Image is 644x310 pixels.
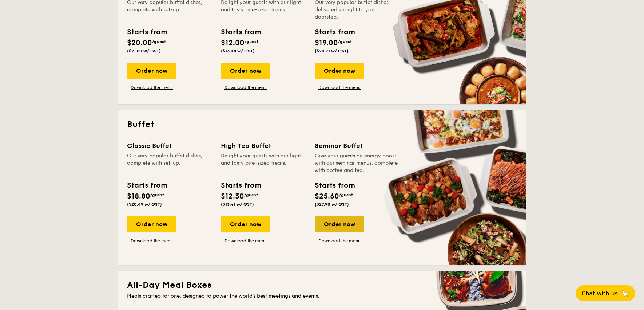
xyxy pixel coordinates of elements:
a: Download the menu [315,238,364,244]
span: $25.60 [315,192,339,201]
span: ($27.90 w/ GST) [315,202,349,207]
span: ($13.08 w/ GST) [221,48,255,54]
div: Starts from [127,180,167,191]
a: Download the menu [127,238,176,244]
h2: All-Day Meal Boxes [127,279,517,291]
a: Download the menu [221,238,270,244]
div: High Tea Buffet [221,141,306,151]
div: Meals crafted for one, designed to power the world's best meetings and events. [127,293,517,300]
div: Order now [127,63,176,79]
span: /guest [338,39,352,44]
span: /guest [244,192,258,197]
a: Download the menu [127,85,176,90]
span: $12.30 [221,192,244,201]
div: Order now [221,63,270,79]
span: ($20.71 w/ GST) [315,48,349,54]
div: Order now [315,63,364,79]
span: 🦙 [621,289,629,298]
span: Chat with us [581,290,618,297]
span: /guest [339,192,353,197]
div: Starts from [127,27,167,38]
div: Classic Buffet [127,141,212,151]
div: Starts from [315,27,354,38]
div: Seminar Buffet [315,141,400,151]
h2: Buffet [127,119,517,130]
span: $19.00 [315,39,338,47]
div: Order now [221,216,270,232]
span: $12.00 [221,39,245,47]
div: Order now [127,216,176,232]
a: Download the menu [315,85,364,90]
span: $18.80 [127,192,150,201]
div: Starts from [221,27,261,38]
span: /guest [245,39,258,44]
a: Download the menu [221,85,270,90]
div: Give your guests an energy boost with our seminar menus, complete with coffee and tea. [315,152,400,174]
span: /guest [150,192,164,197]
div: Starts from [315,180,354,191]
span: ($21.80 w/ GST) [127,48,161,54]
div: Starts from [221,180,261,191]
span: $20.00 [127,39,152,47]
button: Chat with us🦙 [576,285,635,301]
span: /guest [152,39,166,44]
div: Delight your guests with our light and tasty bite-sized treats. [221,152,306,174]
div: Order now [315,216,364,232]
div: Our very popular buffet dishes, complete with set-up. [127,152,212,174]
span: ($20.49 w/ GST) [127,202,162,207]
span: ($13.41 w/ GST) [221,202,254,207]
